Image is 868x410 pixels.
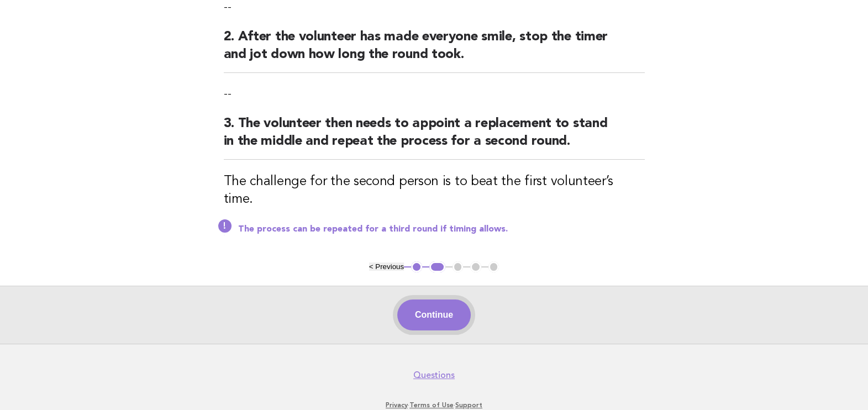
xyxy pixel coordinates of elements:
h2: 2. After the volunteer has made everyone smile, stop the timer and jot down how long the round took. [224,28,645,73]
a: Terms of Use [409,401,454,409]
button: < Previous [369,262,404,271]
a: Questions [413,370,455,381]
button: 2 [429,261,445,272]
p: -- [224,86,645,102]
h3: The challenge for the second person is to beat the first volunteer’s time. [224,173,645,208]
p: · · [96,401,772,409]
button: Continue [397,299,471,330]
h2: 3. The volunteer then needs to appoint a replacement to stand in the middle and repeat the proces... [224,115,645,160]
a: Privacy [386,401,408,409]
p: The process can be repeated for a third round if timing allows. [238,224,645,235]
a: Support [455,401,482,409]
button: 1 [411,261,422,272]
